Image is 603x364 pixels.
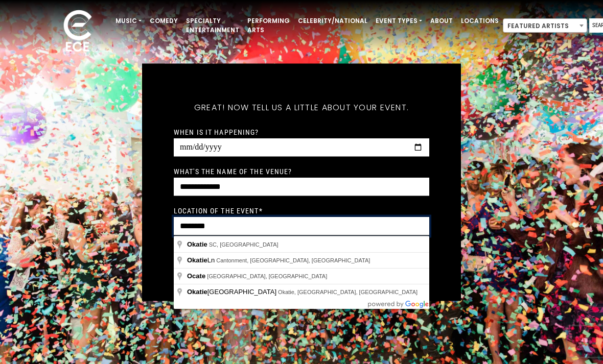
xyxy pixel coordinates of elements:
[182,12,243,39] a: Specialty Entertainment
[216,257,370,263] span: Cantonment, [GEOGRAPHIC_DATA], [GEOGRAPHIC_DATA]
[174,206,263,215] label: Location of the event
[187,240,207,248] span: Okatie
[457,12,503,30] a: Locations
[187,256,207,264] span: Okatie
[187,256,216,264] span: Ln
[426,12,457,30] a: About
[52,7,103,57] img: ece_new_logo_whitev2-1.png
[243,12,294,39] a: Performing Arts
[187,272,205,280] span: Ocate
[294,12,372,30] a: Celebrity/National
[372,12,426,30] a: Event Types
[146,12,182,30] a: Comedy
[278,289,418,295] span: Okatie, [GEOGRAPHIC_DATA], [GEOGRAPHIC_DATA]
[187,288,207,296] span: Okatie
[503,18,587,33] span: Featured Artists
[174,166,292,176] label: What's the name of the venue?
[111,12,146,30] a: Music
[503,19,587,33] span: Featured Artists
[209,241,279,248] span: SC, [GEOGRAPHIC_DATA]
[207,273,327,279] span: [GEOGRAPHIC_DATA], [GEOGRAPHIC_DATA]
[174,89,429,126] h5: Great! Now tell us a little about your event.
[174,127,259,136] label: When is it happening?
[187,288,278,296] span: [GEOGRAPHIC_DATA]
